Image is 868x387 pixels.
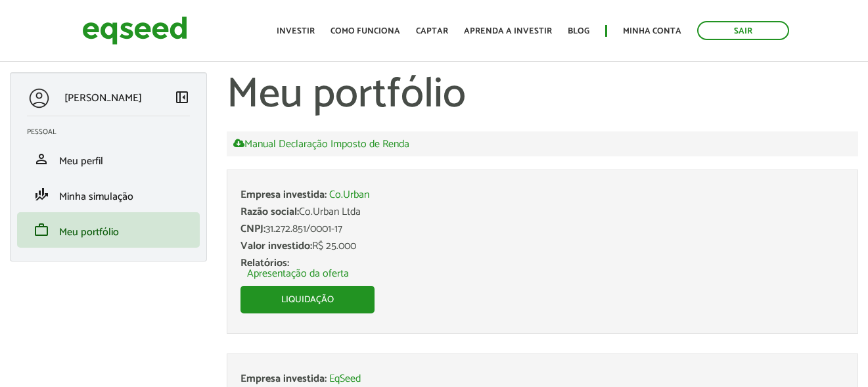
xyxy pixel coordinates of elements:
[240,207,844,217] div: Co.Urban Ltda
[240,224,844,235] div: 31.272.851/0001-17
[59,188,133,206] span: Minha simulação
[27,222,190,238] a: workMeu portfólio
[17,177,200,212] li: Minha simulação
[64,92,142,104] p: [PERSON_NAME]
[240,203,299,221] span: Razão social:
[623,27,681,35] a: Minha conta
[233,138,409,150] a: Manual Declaração Imposto de Renda
[240,237,312,255] span: Valor investido:
[240,286,375,313] a: Liquidação
[59,152,103,170] span: Meu perfil
[174,89,190,105] span: left_panel_close
[464,27,552,35] a: Aprenda a investir
[329,374,361,384] a: EqSeed
[59,223,119,241] span: Meu portfólio
[247,269,349,279] a: Apresentação da oferta
[17,212,200,248] li: Meu portfólio
[277,27,315,35] a: Investir
[27,187,190,202] a: finance_modeMinha simulação
[329,190,369,200] a: Co.Urban
[34,187,49,202] span: finance_mode
[697,21,789,40] a: Sair
[174,89,190,108] a: Colapsar menu
[82,13,187,48] img: EqSeed
[240,220,265,238] span: CNPJ:
[27,128,200,136] h2: Pessoal
[34,222,49,238] span: work
[568,27,589,35] a: Blog
[34,151,49,167] span: person
[331,27,400,35] a: Como funciona
[240,241,844,252] div: R$ 25.000
[227,72,858,118] h1: Meu portfólio
[240,186,327,204] span: Empresa investida:
[17,141,200,177] li: Meu perfil
[27,151,190,167] a: personMeu perfil
[416,27,448,35] a: Captar
[240,254,289,272] span: Relatórios:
